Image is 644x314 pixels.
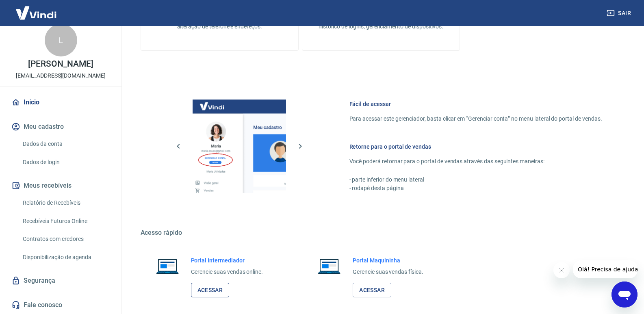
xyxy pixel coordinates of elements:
[191,283,230,298] a: Acessar
[10,118,112,136] button: Meu cadastro
[191,256,263,264] h6: Portal Intermediador
[349,100,602,108] h6: Fácil de acessar
[10,93,112,111] a: Início
[10,177,112,195] button: Meus recebíveis
[45,24,77,56] div: L
[141,229,622,237] h5: Acesso rápido
[353,283,391,298] a: Acessar
[611,282,637,308] iframe: Botão para abrir a janela de mensagens
[349,184,602,193] p: - rodapé desta página
[20,195,112,211] a: Relatório de Recebíveis
[353,256,423,264] h6: Portal Maquininha
[553,262,570,278] iframe: Fechar mensagem
[20,154,112,171] a: Dados de login
[20,213,112,230] a: Recebíveis Futuros Online
[10,0,63,25] img: Vindi
[573,260,637,278] iframe: Mensagem da empresa
[20,231,112,247] a: Contratos com credores
[349,175,602,184] p: - parte inferior do menu lateral
[349,115,602,123] p: Para acessar este gerenciador, basta clicar em “Gerenciar conta” no menu lateral do portal de ven...
[605,6,634,21] button: Sair
[193,100,286,193] img: Imagem da dashboard mostrando o botão de gerenciar conta na sidebar no lado esquerdo
[16,71,106,80] p: [EMAIL_ADDRESS][DOMAIN_NAME]
[150,256,184,276] img: Imagem de um notebook aberto
[5,6,68,12] span: Olá! Precisa de ajuda?
[353,268,423,276] p: Gerencie suas vendas física.
[349,157,602,166] p: Você poderá retornar para o portal de vendas através das seguintes maneiras:
[10,272,112,290] a: Segurança
[349,143,602,151] h6: Retorne para o portal de vendas
[10,296,112,314] a: Fale conosco
[20,249,112,266] a: Disponibilização de agenda
[28,60,93,68] p: [PERSON_NAME]
[20,136,112,152] a: Dados da conta
[312,256,346,276] img: Imagem de um notebook aberto
[191,268,263,276] p: Gerencie suas vendas online.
